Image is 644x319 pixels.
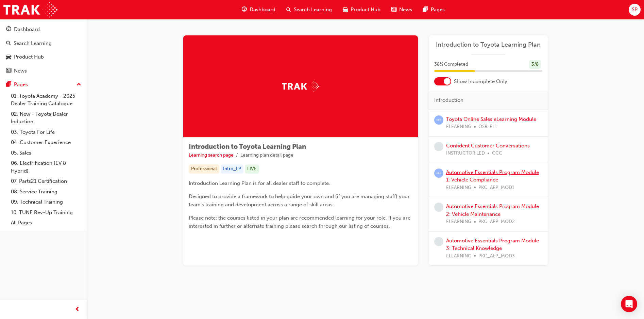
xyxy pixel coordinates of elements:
button: Pages [3,78,84,91]
a: car-iconProduct Hub [337,3,386,17]
a: News [3,65,84,77]
span: Introduction Learning Plan is for all dealer staff to complete. [189,180,330,186]
a: Dashboard [3,23,84,36]
a: Search Learning [3,37,84,50]
span: Dashboard [250,6,275,14]
span: Please note: the courses listed in your plan are recommended learning for your role. If you are i... [189,215,412,229]
span: CCC [492,149,502,157]
div: Search Learning [14,39,52,47]
a: Product Hub [3,51,84,63]
span: Introduction to Toyota Learning Plan [189,143,306,150]
div: Professional [189,164,219,174]
a: pages-iconPages [418,3,450,17]
button: SP [629,4,641,16]
img: Trak [282,81,319,92]
a: 07. Parts21 Certification [8,176,84,187]
span: learningRecordVerb_ATTEMPT-icon [434,115,443,125]
a: 10. TUNE Rev-Up Training [8,207,84,218]
span: Designed to provide a framework to help guide your own and (if you are managing staff) your team'... [189,193,411,208]
div: 3 / 8 [529,60,541,69]
span: search-icon [6,41,11,47]
a: Introduction to Toyota Learning Plan [434,41,542,49]
span: Search Learning [294,6,332,14]
span: PKC_AEP_MOD2 [478,218,515,226]
span: OSR-EL1 [478,123,497,131]
a: Automotive Essentials Program Module 2: Vehicle Maintenance [446,203,539,217]
span: INSTRUCTOR LED [446,149,485,157]
span: learningRecordVerb_ATTEMPT-icon [434,169,443,178]
a: All Pages [8,218,84,228]
button: DashboardSearch LearningProduct HubNews [3,22,84,78]
span: Show Incomplete Only [454,78,507,85]
img: Trak [3,2,57,17]
div: Open Intercom Messenger [621,296,637,312]
div: Product Hub [14,53,44,61]
span: ELEARNING [446,123,471,131]
span: ELEARNING [446,218,471,226]
a: 04. Customer Experience [8,137,84,148]
span: Product Hub [351,6,380,14]
a: 08. Service Training [8,187,84,197]
span: learningRecordVerb_NONE-icon [434,142,443,151]
span: prev-icon [75,305,80,314]
div: Intro_LP [221,164,243,174]
span: pages-icon [423,5,428,14]
a: news-iconNews [386,3,418,17]
a: 03. Toyota For Life [8,127,84,138]
span: up-icon [77,80,81,89]
a: guage-iconDashboard [236,3,281,17]
span: search-icon [286,5,291,14]
div: News [14,67,27,75]
div: LIVE [245,164,259,174]
span: guage-icon [6,27,11,33]
a: 05. Sales [8,148,84,158]
div: Dashboard [14,26,40,33]
span: PKC_AEP_MOD3 [478,252,515,260]
a: 06. Electrification (EV & Hybrid) [8,158,84,176]
div: Pages [14,81,28,89]
span: SP [632,6,638,14]
span: learningRecordVerb_NONE-icon [434,237,443,246]
span: News [399,6,412,14]
a: Automotive Essentials Program Module 1: Vehicle Compliance [446,169,539,183]
span: news-icon [391,5,396,14]
span: car-icon [343,5,348,14]
span: Introduction [434,96,463,104]
span: PKC_AEP_MOD1 [478,184,514,192]
span: car-icon [6,54,11,60]
a: 01. Toyota Academy - 2025 Dealer Training Catalogue [8,91,84,109]
span: news-icon [6,68,11,74]
span: ELEARNING [446,184,471,192]
span: learningRecordVerb_NONE-icon [434,203,443,212]
a: search-iconSearch Learning [281,3,337,17]
span: ELEARNING [446,252,471,260]
a: 09. Technical Training [8,197,84,207]
a: Learning search page [189,152,234,158]
a: 02. New - Toyota Dealer Induction [8,109,84,127]
span: 38 % Completed [434,61,468,68]
span: pages-icon [6,82,11,88]
li: Learning plan detail page [240,151,293,159]
a: Confident Customer Conversations [446,143,530,149]
span: guage-icon [242,5,247,14]
span: Pages [431,6,445,14]
a: Automotive Essentials Program Module 3: Technical Knowledge [446,238,539,252]
a: Toyota Online Sales eLearning Module [446,116,536,122]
